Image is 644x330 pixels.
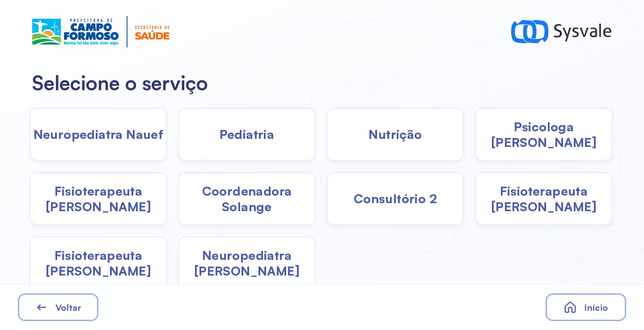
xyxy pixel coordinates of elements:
[179,183,314,214] span: Coordenadora Solange
[220,126,275,142] span: Pediatria
[32,16,169,47] img: Logotipo do estabelecimento
[31,247,166,279] span: Fisioterapeuta [PERSON_NAME]
[584,302,608,313] span: Início
[354,191,437,206] span: Consultório 2
[179,247,314,279] span: Neuropediatra [PERSON_NAME]
[511,16,612,47] img: logo-sysvale.svg
[31,183,166,214] span: Fisioterapeuta [PERSON_NAME]
[55,302,81,313] span: Voltar
[476,183,611,214] span: Fisioterapeuta [PERSON_NAME]
[476,119,611,150] span: Psicologa [PERSON_NAME]
[32,71,612,95] h2: Selecione o serviço
[34,126,164,142] span: Neuropediatra Nauef
[369,126,422,142] span: Nutrição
